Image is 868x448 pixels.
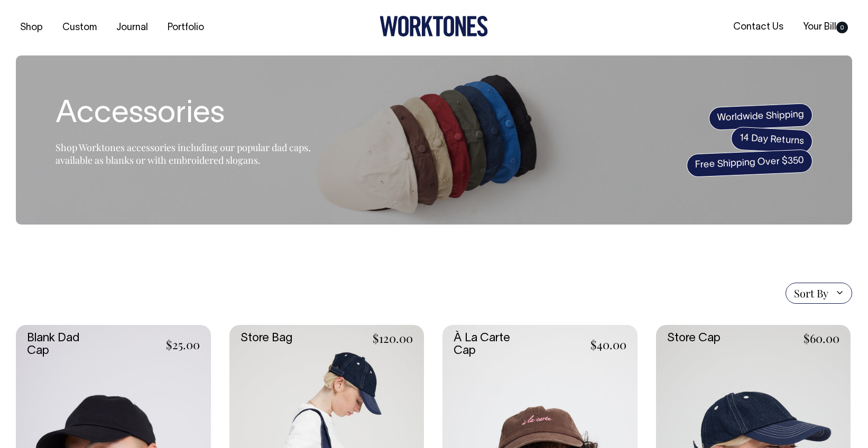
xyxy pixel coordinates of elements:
h1: Accessories [56,98,320,132]
span: 0 [836,22,848,33]
a: Your Bill0 [799,18,852,36]
a: Journal [112,19,152,36]
a: Shop [16,19,47,36]
span: Free Shipping Over $350 [686,149,813,178]
a: Portfolio [163,19,208,36]
span: 14 Day Returns [731,126,813,154]
span: Sort By [794,287,828,300]
a: Contact Us [729,18,788,36]
a: Custom [58,19,101,36]
span: Worldwide Shipping [708,103,813,130]
span: Shop Worktones accessories including our popular dad caps, available as blanks or with embroidere... [56,141,311,166]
